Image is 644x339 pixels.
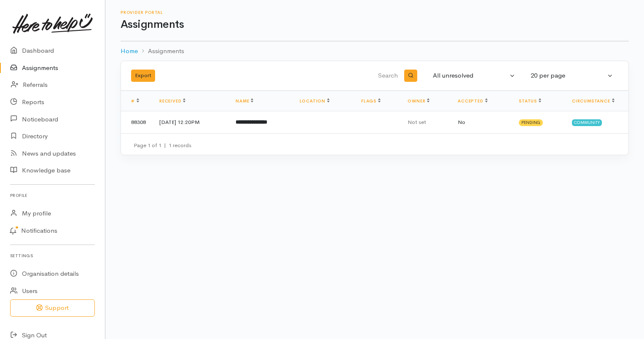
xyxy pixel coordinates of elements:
a: Status [519,98,541,104]
span: | [164,142,166,149]
a: Flags [361,98,381,104]
div: 20 per page [531,71,606,81]
a: Owner [408,98,429,104]
td: [DATE] 12:20PM [153,111,229,133]
span: Not set [408,118,426,126]
button: Support [10,299,95,317]
button: Export [131,70,155,82]
a: # [131,98,139,104]
a: Location [300,98,330,104]
nav: breadcrumb [121,41,629,61]
td: 88308 [121,111,153,133]
a: Name [236,98,253,104]
span: Pending [519,119,543,126]
h6: Profile [10,190,95,201]
a: Circumstance [572,98,614,104]
span: No [458,118,465,126]
h1: Assignments [121,19,629,31]
a: Received [159,98,185,104]
h6: Provider Portal [121,10,629,15]
input: Search [279,66,400,86]
a: Accepted [458,98,487,104]
div: All unresolved [433,71,508,81]
button: All unresolved [428,67,521,84]
h6: Settings [10,250,95,261]
span: Community [572,119,602,126]
button: 20 per page [526,67,618,84]
small: Page 1 of 1 1 records [134,142,191,149]
li: Assignments [138,46,184,56]
a: Home [121,46,138,56]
